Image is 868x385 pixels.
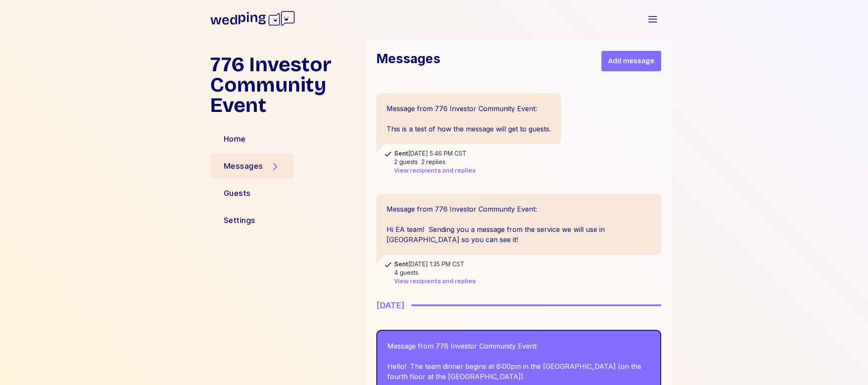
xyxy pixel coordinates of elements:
[376,299,405,311] div: [DATE]
[394,158,418,166] div: 2 guests
[608,56,654,66] span: Add message
[394,260,408,268] span: Sent
[376,51,440,71] h1: Messages
[224,215,256,226] div: Settings
[224,160,263,172] div: Messages
[224,133,246,145] div: Home
[394,260,476,268] div: [DATE] 1:35 PM CST
[394,277,476,286] button: View recipients and replies
[376,194,661,255] div: Message from 776 Investor Community Event: Hi EA team! Sending you a message from the service we ...
[376,93,561,144] div: Message from 776 Investor Community Event: This is a test of how the message will get to guests.
[421,158,445,166] div: 2 replies
[394,149,476,158] div: [DATE] 5:46 PM CST
[224,187,251,199] div: Guests
[394,150,408,157] span: Sent
[394,268,418,277] div: 4 guests
[394,167,476,175] button: View recipients and replies
[210,54,359,115] h1: 776 Investor Community Event
[601,51,661,71] button: Add message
